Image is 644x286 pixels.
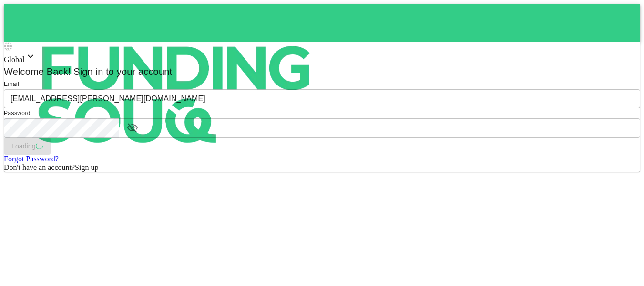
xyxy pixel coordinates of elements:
span: Don't have an account? [4,163,75,171]
span: Sign in to your account [71,66,173,77]
input: password [4,118,119,138]
a: logo [4,4,640,42]
span: Sign up [75,163,98,171]
div: Global [4,51,640,64]
a: Forgot Password? [4,155,59,163]
span: Password [4,110,31,117]
span: Email [4,81,19,87]
span: Welcome Back! [4,66,71,77]
input: email [4,89,640,108]
img: logo [4,4,347,185]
